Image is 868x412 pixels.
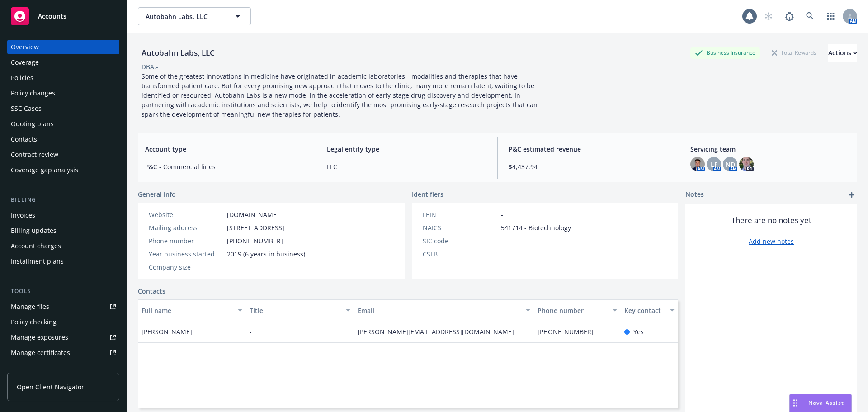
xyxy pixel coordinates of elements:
div: Tools [7,287,119,296]
div: Title [250,306,340,315]
a: Switch app [822,7,840,25]
div: Contract review [11,147,58,162]
button: Email [354,299,534,321]
span: Some of the greatest innovations in medicine have originated in academic laboratories—modalities ... [142,72,539,118]
span: [PHONE_NUMBER] [227,236,283,246]
div: Manage certificates [11,346,70,360]
button: Nova Assist [789,394,852,412]
div: Drag to move [790,394,801,412]
div: Business Insurance [690,47,760,58]
div: Account charges [11,239,61,253]
div: Full name [142,306,232,315]
div: Phone number [538,306,607,315]
span: 2019 (6 years in business) [227,249,305,259]
div: Company size [149,262,223,272]
div: Policies [11,71,33,85]
span: Autobahn Labs, LLC [146,12,224,21]
button: Autobahn Labs, LLC [138,7,251,25]
div: Manage exposures [11,330,68,345]
a: Invoices [7,208,119,223]
a: Policies [7,71,119,85]
div: Billing updates [11,223,57,238]
span: ND [726,160,735,169]
div: Year business started [149,249,223,259]
span: - [501,210,503,219]
a: Installment plans [7,254,119,269]
a: [DOMAIN_NAME] [227,210,279,219]
div: Key contact [624,306,665,315]
div: Quoting plans [11,117,54,131]
span: Notes [685,189,704,200]
div: Total Rewards [767,47,821,58]
span: - [501,236,503,246]
button: Full name [138,299,246,321]
a: Policy changes [7,86,119,100]
a: [PHONE_NUMBER] [538,327,601,336]
div: Contacts [11,132,37,147]
span: $4,437.94 [509,162,668,171]
div: Overview [11,40,39,54]
span: LF [711,160,717,169]
span: General info [138,189,176,199]
span: - [227,262,229,272]
div: Policy changes [11,86,55,100]
div: Actions [828,44,857,62]
a: Contacts [138,286,165,296]
a: Report a Bug [780,7,798,25]
span: - [250,327,252,336]
div: SIC code [423,236,497,246]
span: Nova Assist [808,399,844,407]
div: SSC Cases [11,101,42,116]
span: There are no notes yet [731,215,811,226]
div: Manage claims [11,361,57,375]
a: SSC Cases [7,101,119,116]
div: Coverage [11,55,39,70]
a: add [846,189,857,200]
div: Mailing address [149,223,223,232]
span: [STREET_ADDRESS] [227,223,284,232]
div: NAICS [423,223,497,232]
span: P&C - Commercial lines [145,162,305,171]
div: Autobahn Labs, LLC [138,47,218,59]
a: Coverage [7,55,119,70]
a: Add new notes [749,237,794,246]
button: Key contact [621,299,678,321]
a: Manage files [7,299,119,314]
div: Installment plans [11,254,64,269]
div: CSLB [423,249,497,259]
a: [PERSON_NAME][EMAIL_ADDRESS][DOMAIN_NAME] [358,327,521,336]
button: Title [246,299,354,321]
a: Accounts [7,4,119,29]
div: Policy checking [11,315,57,329]
div: Email [358,306,520,315]
a: Manage certificates [7,346,119,360]
span: LLC [327,162,486,171]
button: Actions [828,44,857,62]
a: Manage exposures [7,330,119,345]
span: Account type [145,144,305,154]
div: Phone number [149,236,223,246]
a: Contract review [7,147,119,162]
div: Billing [7,195,119,204]
button: Phone number [534,299,620,321]
span: Legal entity type [327,144,486,154]
span: Accounts [38,13,66,20]
div: Coverage gap analysis [11,163,78,177]
div: FEIN [423,210,497,219]
span: Open Client Navigator [17,382,84,392]
div: Website [149,210,223,219]
span: [PERSON_NAME] [142,327,192,336]
span: Identifiers [412,189,443,199]
img: photo [690,157,705,171]
a: Coverage gap analysis [7,163,119,177]
span: Yes [633,327,644,336]
a: Search [801,7,819,25]
span: P&C estimated revenue [509,144,668,154]
img: photo [739,157,754,171]
a: Account charges [7,239,119,253]
span: Servicing team [690,144,850,154]
div: DBA: - [142,62,158,71]
a: Manage claims [7,361,119,375]
a: Policy checking [7,315,119,329]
